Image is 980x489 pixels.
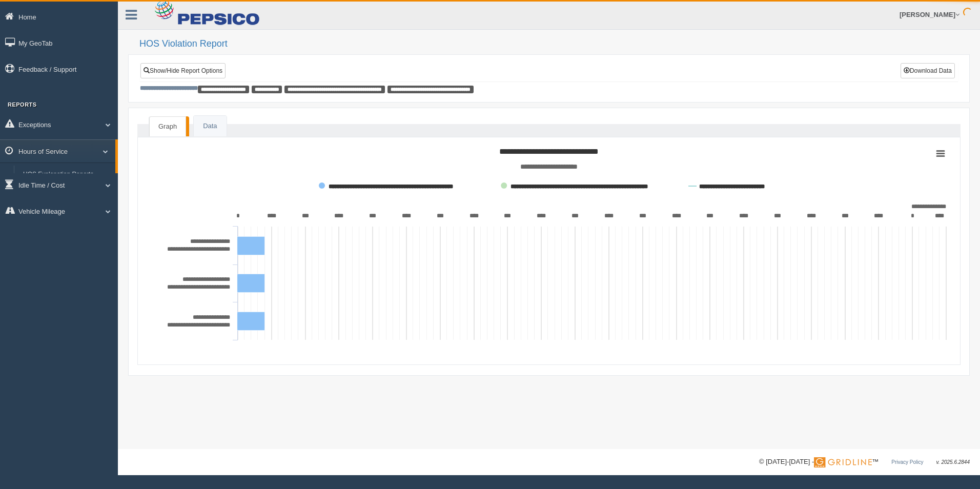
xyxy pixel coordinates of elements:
h2: HOS Violation Report [139,39,970,49]
button: Download Data [901,63,955,78]
div: © [DATE]-[DATE] - ™ [759,457,970,467]
a: Data [194,116,226,137]
a: Graph [149,116,186,137]
a: Show/Hide Report Options [140,63,226,78]
a: HOS Explanation Reports [18,166,115,184]
span: v. 2025.6.2844 [936,459,970,465]
a: Privacy Policy [891,459,923,465]
img: Gridline [814,457,872,467]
